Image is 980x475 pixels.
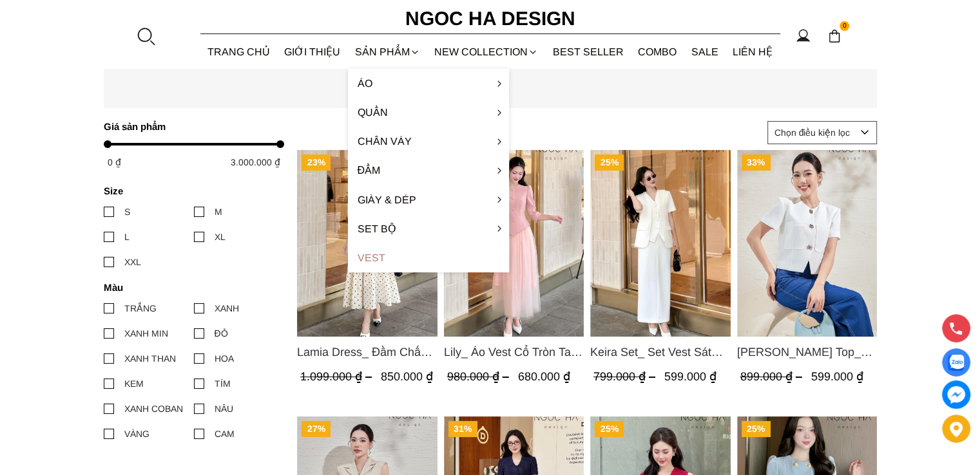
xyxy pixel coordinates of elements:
[215,377,231,391] div: TÍM
[348,214,509,243] a: Set Bộ
[124,205,130,219] div: S
[631,35,684,69] a: Combo
[443,150,584,337] img: Lily_ Áo Vest Cổ Tròn Tay Lừng Mix Chân Váy Lưới Màu Hồng A1082+CV140
[736,343,877,361] a: Link to Laura Top_ Áo Vest Cổ Tròn Dáng Suông Lửng A1079
[215,230,226,244] div: XL
[104,185,276,196] h4: Size
[443,150,584,337] a: Product image - Lily_ Áo Vest Cổ Tròn Tay Lừng Mix Chân Váy Lưới Màu Hồng A1082+CV140
[124,230,130,244] div: L
[427,35,546,69] a: NEW COLLECTION
[840,21,850,32] span: 0
[348,156,509,185] a: Đầm
[348,185,509,214] a: Giày & Dép
[124,377,144,391] div: KEM
[124,351,176,366] div: XANH THAN
[593,371,658,384] span: 799.000 ₫
[942,348,970,377] a: Display image
[108,157,121,167] span: 0 ₫
[590,343,731,361] span: Keira Set_ Set Vest Sát Nách Kết Hợp Chân Váy Bút Chì Mix Áo Khoác BJ141+ A1083
[104,121,276,132] h4: Giá sản phẩm
[811,371,863,384] span: 599.000 ₫
[297,150,437,337] a: Product image - Lamia Dress_ Đầm Chấm Bi Cổ Vest Màu Kem D1003
[684,35,726,69] a: SALE
[297,343,437,361] span: Lamia Dress_ Đầm Chấm Bi Cổ Vest Màu Kem D1003
[348,35,428,69] div: SẢN PHẨM
[348,98,509,127] a: Quần
[124,255,141,269] div: XXL
[447,371,512,384] span: 980.000 ₫
[277,35,348,69] a: GIỚI THIỆU
[104,68,877,98] p: Vest
[590,150,731,337] a: Product image - Keira Set_ Set Vest Sát Nách Kết Hợp Chân Váy Bút Chì Mix Áo Khoác BJ141+ A1083
[394,3,587,34] a: Ngoc Ha Design
[546,35,631,69] a: BEST SELLER
[124,326,168,340] div: XANH MIN
[300,371,375,384] span: 1.099.000 ₫
[215,427,235,441] div: CAM
[736,150,877,337] a: Product image - Laura Top_ Áo Vest Cổ Tròn Dáng Suông Lửng A1079
[827,29,841,43] img: img-CART-ICON-ksit0nf1
[348,69,509,98] a: Áo
[517,371,570,384] span: 680.000 ₫
[215,301,239,315] div: XANH
[297,150,437,337] img: Lamia Dress_ Đầm Chấm Bi Cổ Vest Màu Kem D1003
[725,35,780,69] a: LIÊN HỆ
[124,427,149,441] div: VÀNG
[736,343,877,361] span: [PERSON_NAME] Top_ Áo Vest Cổ Tròn Dáng Suông Lửng A1079
[948,355,964,371] img: Display image
[215,326,228,340] div: ĐỎ
[200,35,278,69] a: TRANG CHỦ
[740,371,805,384] span: 899.000 ₫
[590,343,731,361] a: Link to Keira Set_ Set Vest Sát Nách Kết Hợp Chân Váy Bút Chì Mix Áo Khoác BJ141+ A1083
[942,380,970,409] a: messenger
[736,150,877,337] img: Laura Top_ Áo Vest Cổ Tròn Dáng Suông Lửng A1079
[443,343,584,361] span: Lily_ Áo Vest Cổ Tròn Tay Lừng Mix Chân Váy Lưới Màu Hồng A1082+CV140
[215,351,234,366] div: HOA
[215,205,222,219] div: M
[124,301,157,315] div: TRẮNG
[348,243,509,272] a: Vest
[104,282,276,293] h4: Màu
[443,343,584,361] a: Link to Lily_ Áo Vest Cổ Tròn Tay Lừng Mix Chân Váy Lưới Màu Hồng A1082+CV140
[381,371,433,384] span: 850.000 ₫
[590,150,731,337] img: Keira Set_ Set Vest Sát Nách Kết Hợp Chân Váy Bút Chì Mix Áo Khoác BJ141+ A1083
[215,402,233,416] div: NÂU
[664,371,716,384] span: 599.000 ₫
[297,343,437,361] a: Link to Lamia Dress_ Đầm Chấm Bi Cổ Vest Màu Kem D1003
[231,157,280,167] span: 3.000.000 ₫
[124,402,183,416] div: XANH COBAN
[348,127,509,156] a: Chân váy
